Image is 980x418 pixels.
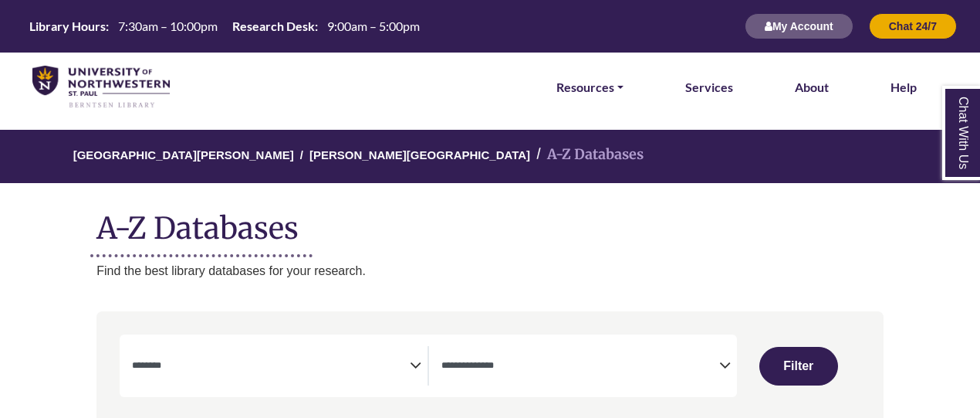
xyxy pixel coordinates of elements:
a: About [795,77,829,97]
a: [GEOGRAPHIC_DATA][PERSON_NAME] [73,146,294,161]
button: My Account [745,13,853,39]
table: Hours Today [23,18,426,32]
nav: breadcrumb [96,130,884,183]
a: Services [685,77,733,97]
button: Chat 24/7 [869,13,957,39]
a: [PERSON_NAME][GEOGRAPHIC_DATA] [309,146,530,161]
a: Help [890,77,917,97]
a: Hours Today [23,18,426,36]
th: Library Hours: [23,18,110,34]
textarea: Filter [132,361,410,373]
a: My Account [745,19,853,32]
h1: A-Z Databases [96,199,884,246]
li: A-Z Databases [530,144,644,166]
textarea: Filter [441,361,719,373]
button: Submit for Search Results [759,347,838,386]
span: 7:30am – 10:00pm [118,19,218,33]
p: Find the best library databases for your research. [96,261,884,281]
a: Resources [556,77,623,97]
img: library_home [32,66,170,109]
th: Research Desk: [226,18,319,34]
span: 9:00am – 5:00pm [327,19,420,33]
a: Chat 24/7 [869,19,957,32]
